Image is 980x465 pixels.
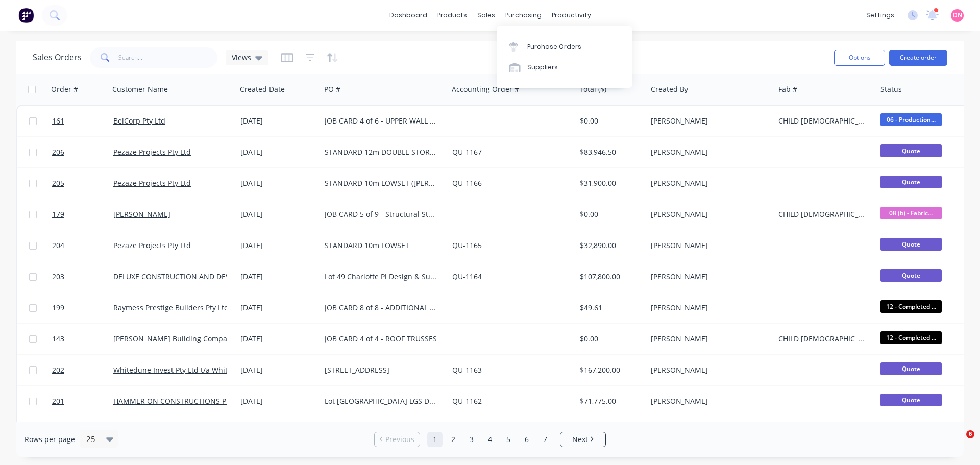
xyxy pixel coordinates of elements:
[580,303,640,313] div: $49.61
[651,396,764,406] div: [PERSON_NAME]
[778,116,868,126] div: CHILD [DEMOGRAPHIC_DATA] of 6 (#78)
[472,8,500,23] div: sales
[113,365,281,375] a: Whitedune Invest Pty Ltd t/a Whitedune Property
[580,365,640,375] div: $167,200.00
[446,432,461,447] a: Page 2
[240,84,285,94] div: Created Date
[52,240,64,251] span: 204
[880,269,942,282] span: Quote
[880,207,942,219] span: 08 (b) - Fabric...
[325,240,438,251] div: STANDARD 10m LOWSET
[52,137,113,167] a: 206
[52,106,113,136] a: 161
[325,116,438,126] div: JOB CARD 4 of 6 - UPPER WALL FRAMES | [STREET_ADDRESS]
[452,272,482,281] a: QU-1164
[52,365,64,375] span: 202
[113,209,170,219] a: [PERSON_NAME]
[580,396,640,406] div: $71,775.00
[51,84,78,94] div: Order #
[52,199,113,230] a: 179
[52,178,64,188] span: 205
[325,365,438,375] div: [STREET_ADDRESS]
[880,144,942,157] span: Quote
[651,147,764,157] div: [PERSON_NAME]
[880,331,942,344] span: 12 - Completed ...
[966,430,974,438] span: 6
[52,272,64,282] span: 203
[240,147,316,157] div: [DATE]
[580,209,640,219] div: $0.00
[651,365,764,375] div: [PERSON_NAME]
[547,8,596,23] div: productivity
[651,303,764,313] div: [PERSON_NAME]
[325,396,438,406] div: Lot [GEOGRAPHIC_DATA] LGS Design and Supply
[651,178,764,188] div: [PERSON_NAME]
[778,334,868,344] div: CHILD [DEMOGRAPHIC_DATA] of 4 (#70)
[324,84,340,94] div: PO #
[519,432,534,447] a: Page 6
[880,176,942,188] span: Quote
[113,396,422,406] a: HAMMER ON CONSTRUCTIONS PTY. LTD. t/a [PERSON_NAME] Homes [GEOGRAPHIC_DATA]
[452,178,482,188] a: QU-1166
[778,209,868,219] div: CHILD [DEMOGRAPHIC_DATA] OF 5
[113,272,301,281] a: DELUXE CONSTRUCTION AND DEVELOPMENTS PTY LTD
[482,432,498,447] a: Page 4
[580,334,640,344] div: $0.00
[880,394,942,406] span: Quote
[953,11,962,20] span: DN
[427,432,443,447] a: Page 1 is your current page
[33,53,82,62] h1: Sales Orders
[240,365,316,375] div: [DATE]
[778,84,797,94] div: Fab #
[497,36,632,57] a: Purchase Orders
[325,334,438,344] div: JOB CARD 4 of 4 - ROOF TRUSSES
[834,50,885,66] button: Options
[52,386,113,417] a: 201
[651,272,764,282] div: [PERSON_NAME]
[452,147,482,157] a: QU-1167
[889,50,947,66] button: Create order
[501,432,516,447] a: Page 5
[452,365,482,375] a: QU-1163
[52,334,64,344] span: 143
[118,47,218,68] input: Search...
[464,432,479,447] a: Page 3
[325,303,438,313] div: JOB CARD 8 of 8 - ADDITIONAL BULKHEAD, CP & FIXINGS
[113,240,191,250] a: Pezaze Projects Pty Ltd
[580,116,640,126] div: $0.00
[240,272,316,282] div: [DATE]
[52,396,64,406] span: 201
[452,240,482,250] a: QU-1165
[527,63,558,72] div: Suppliers
[52,292,113,323] a: 199
[52,261,113,292] a: 203
[52,116,64,126] span: 161
[527,42,581,52] div: Purchase Orders
[240,209,316,219] div: [DATE]
[52,147,64,157] span: 206
[580,240,640,251] div: $32,890.00
[325,272,438,282] div: Lot 49 Charlotte Pl Design & Supply Framing
[325,147,438,157] div: STANDARD 12m DOUBLE STOREY (MODERN)
[537,432,553,447] a: Page 7
[580,178,640,188] div: $31,900.00
[52,324,113,354] a: 143
[651,116,764,126] div: [PERSON_NAME]
[385,434,414,445] span: Previous
[861,8,899,23] div: settings
[500,8,547,23] div: purchasing
[112,84,168,94] div: Customer Name
[384,8,432,23] a: dashboard
[18,8,34,23] img: Factory
[113,303,229,312] a: Raymess Prestige Builders Pty Ltd
[651,209,764,219] div: [PERSON_NAME]
[325,209,438,219] div: JOB CARD 5 of 9 - Structural Steel No.[STREET_ADDRESS]
[52,209,64,219] span: 179
[52,355,113,385] a: 202
[880,362,942,375] span: Quote
[325,178,438,188] div: STANDARD 10m LOWSET ([PERSON_NAME])
[452,84,519,94] div: Accounting Order #
[113,147,191,157] a: Pezaze Projects Pty Ltd
[580,272,640,282] div: $107,800.00
[52,303,64,313] span: 199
